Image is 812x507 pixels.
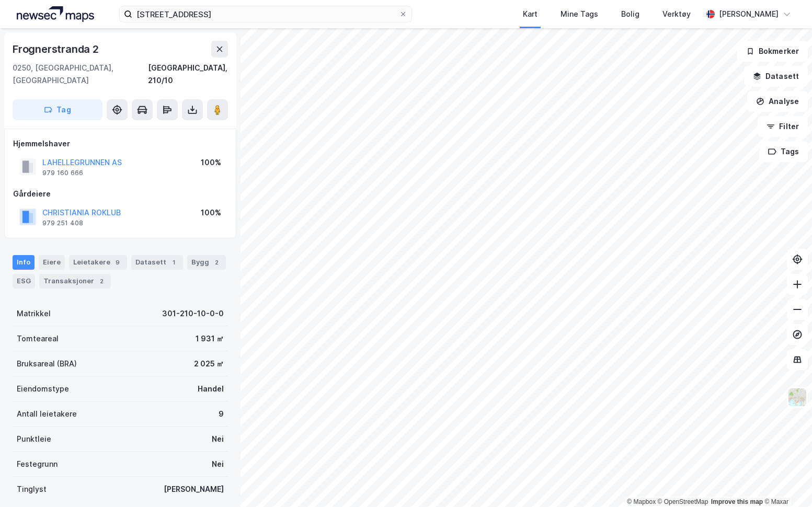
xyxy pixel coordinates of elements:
[96,276,107,286] div: 2
[17,383,69,395] div: Eiendomstype
[758,116,808,137] button: Filter
[212,433,224,445] div: Nei
[212,458,224,470] div: Nei
[17,358,77,370] div: Bruksareal (BRA)
[13,41,101,57] div: Frognerstranda 2
[42,219,83,227] div: 979 251 408
[69,255,127,270] div: Leietakere
[523,8,537,20] div: Kart
[760,457,812,507] iframe: Chat Widget
[132,6,399,22] input: Søk på adresse, matrikkel, gårdeiere, leietakere eller personer
[168,257,179,268] div: 1
[211,257,222,268] div: 2
[164,483,224,496] div: [PERSON_NAME]
[747,91,808,112] button: Analyse
[744,66,808,87] button: Datasett
[621,8,639,20] div: Bolig
[201,206,221,219] div: 100%
[719,8,779,20] div: [PERSON_NAME]
[194,358,224,370] div: 2 025 ㎡
[787,387,807,407] img: Z
[187,255,226,270] div: Bygg
[17,483,47,496] div: Tinglyst
[131,255,183,270] div: Datasett
[13,137,227,150] div: Hjemmelshaver
[162,307,224,320] div: 301-210-10-0-0
[17,307,51,320] div: Matrikkel
[759,141,808,162] button: Tags
[13,62,148,87] div: 0250, [GEOGRAPHIC_DATA], [GEOGRAPHIC_DATA]
[13,99,102,120] button: Tag
[17,433,51,445] div: Punktleie
[196,332,224,345] div: 1 931 ㎡
[39,274,111,289] div: Transaksjoner
[13,274,35,289] div: ESG
[737,41,808,62] button: Bokmerker
[627,498,656,505] a: Mapbox
[17,6,94,22] img: logo.a4113a55bc3d86da70a041830d287a7e.svg
[219,408,224,420] div: 9
[17,458,58,470] div: Festegrunn
[17,408,77,420] div: Antall leietakere
[662,8,691,20] div: Verktøy
[201,156,221,169] div: 100%
[13,188,227,200] div: Gårdeiere
[198,383,224,395] div: Handel
[760,457,812,507] div: Kontrollprogram for chat
[561,8,598,20] div: Mine Tags
[42,169,83,177] div: 979 160 666
[112,257,123,268] div: 9
[711,498,763,505] a: Improve this map
[148,62,228,87] div: [GEOGRAPHIC_DATA], 210/10
[13,255,35,270] div: Info
[658,498,708,505] a: OpenStreetMap
[17,332,59,345] div: Tomteareal
[39,255,65,270] div: Eiere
